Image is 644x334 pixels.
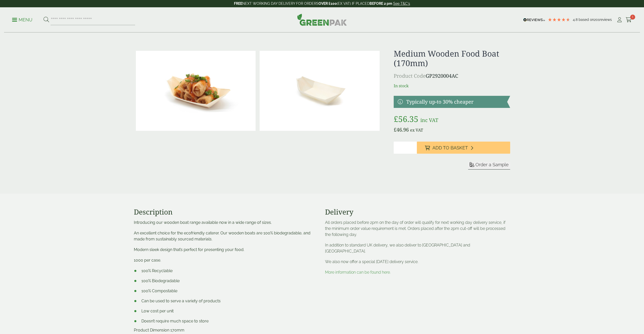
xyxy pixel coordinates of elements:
a: Menu [12,17,32,22]
i: Cart [626,17,632,22]
img: Medium Wooden Boat 170mm With Food Contents V2 2920004AC 1 [136,51,256,131]
span: 100% Compostable [141,288,177,293]
span: 1000 per case. [134,258,161,263]
p: We also now offer a special [DATE] delivery service. [325,259,510,265]
span: Modern sleek design that’s perfect for presenting your food. [134,247,244,252]
span: 100% Biodegradable [141,278,180,283]
a: See T&C's [393,2,410,6]
span: 1 [630,15,635,20]
p: In stock [394,83,510,89]
span: Based on [579,18,594,22]
strong: FREE [234,2,242,6]
span: Can be used to serve a variety of products [141,299,221,303]
a: More information can be found here. [325,270,391,275]
span: Doesn’t require much space to store [141,319,209,323]
span: ex VAT [410,127,423,133]
span: Introducing our wooden boat range available now in a wide range of sizes. [134,220,272,225]
span: £ [394,113,398,124]
span: An excellent choice for the ecofriendly caterer. Our wooden boats are 100% biodegradable, and mad... [134,231,310,241]
button: Add to Basket [417,142,510,154]
img: REVIEWS.io [523,18,545,22]
span: 201 [594,18,599,22]
span: £ [394,126,396,133]
span: reviews [599,18,612,22]
span: Product Code [394,72,426,79]
h3: Description [134,208,319,216]
span: Add to Basket [432,145,468,151]
img: GreenPak Supplies [297,14,347,26]
i: My Account [616,17,623,22]
span: inc VAT [420,117,438,123]
h1: Medium Wooden Food Boat (170mm) [394,49,510,68]
img: Medium Naked [260,51,379,131]
span: Order a Sample [475,162,509,167]
div: 4.79 Stars [548,17,570,22]
button: Order a Sample [468,162,510,170]
span: Low cost per unit [141,309,174,313]
strong: OVER £100 [318,2,337,6]
bdi: 46.96 [394,126,409,133]
h3: Delivery [325,208,510,216]
span: 100% Recyclable [141,268,173,273]
span: 4.8 [573,18,579,22]
p: GP2920004AC [394,72,510,80]
bdi: 56.35 [394,113,418,124]
p: In addition to standard UK delivery, we also deliver to [GEOGRAPHIC_DATA] and [GEOGRAPHIC_DATA]. [325,242,510,254]
span: Product Dimension 170mm [134,328,184,332]
a: 1 [626,16,632,24]
strong: BEFORE 2 pm [370,2,392,6]
p: Menu [12,17,32,23]
p: All orders placed before 2pm on the day of order will qualify for next working day delivery servi... [325,220,510,238]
